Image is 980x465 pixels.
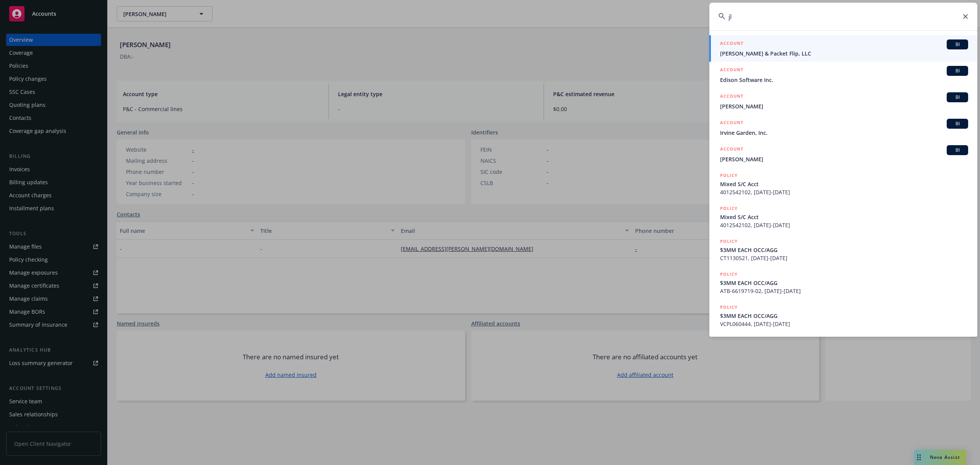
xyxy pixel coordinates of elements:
[709,299,977,332] a: POLICY$3MM EACH OCC/AGGVCPL060444, [DATE]-[DATE]
[709,233,977,266] a: POLICY$3MM EACH OCC/AGGCT1130521, [DATE]-[DATE]
[720,312,968,320] span: $3MM EACH OCC/AGG
[709,167,977,200] a: POLICYMixed S/C Acct4012542102, [DATE]-[DATE]
[720,246,968,254] span: $3MM EACH OCC/AGG
[950,67,965,74] span: BI
[720,287,968,295] span: ATB-6619719-02, [DATE]-[DATE]
[720,205,738,212] h5: POLICY
[709,88,977,115] a: ACCOUNTBI[PERSON_NAME]
[720,254,968,262] span: CT1130521, [DATE]-[DATE]
[950,120,965,127] span: BI
[720,92,743,102] h5: ACCOUNT
[720,102,968,110] span: [PERSON_NAME]
[720,270,738,278] h5: POLICY
[720,39,743,49] h5: ACCOUNT
[720,119,743,128] h5: ACCOUNT
[709,62,977,88] a: ACCOUNTBIEdison Software Inc.
[709,141,977,167] a: ACCOUNTBI[PERSON_NAME]
[709,35,977,62] a: ACCOUNTBI[PERSON_NAME] & Packet Flip, LLC
[720,213,968,221] span: Mixed S/C Acct
[720,221,968,229] span: 4012542102, [DATE]-[DATE]
[709,200,977,233] a: POLICYMixed S/C Acct4012542102, [DATE]-[DATE]
[709,266,977,299] a: POLICY$3MM EACH OCC/AGGATB-6619719-02, [DATE]-[DATE]
[720,188,968,196] span: 4012542102, [DATE]-[DATE]
[720,66,743,75] h5: ACCOUNT
[950,147,965,154] span: BI
[720,303,738,311] h5: POLICY
[720,180,968,188] span: Mixed S/C Acct
[720,237,738,245] h5: POLICY
[720,155,968,163] span: [PERSON_NAME]
[709,3,977,30] input: Search...
[709,115,977,141] a: ACCOUNTBIIrvine Garden, Inc.
[720,279,968,287] span: $3MM EACH OCC/AGG
[950,41,965,48] span: BI
[720,129,968,137] span: Irvine Garden, Inc.
[720,76,968,84] span: Edison Software Inc.
[720,320,968,328] span: VCPL060444, [DATE]-[DATE]
[720,49,968,57] span: [PERSON_NAME] & Packet Flip, LLC
[720,145,743,154] h5: ACCOUNT
[720,172,738,179] h5: POLICY
[950,94,965,101] span: BI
